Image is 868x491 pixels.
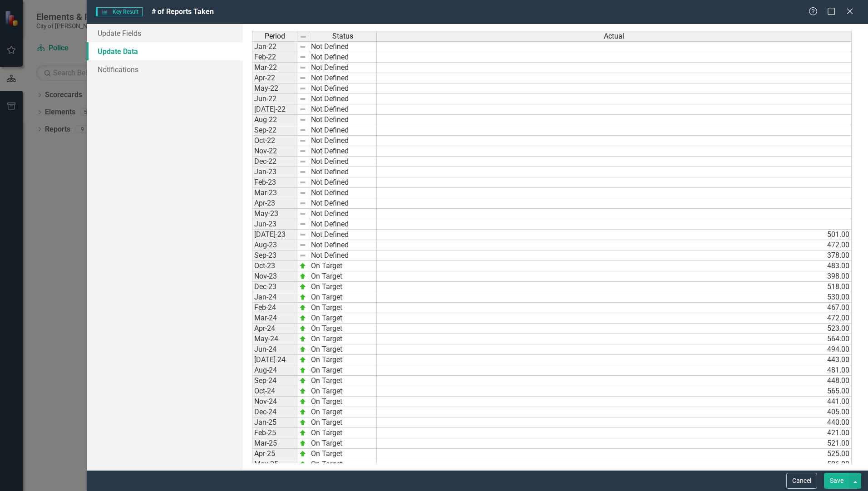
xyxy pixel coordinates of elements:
img: 8DAGhfEEPCf229AAAAAElFTkSuQmCC [299,85,306,92]
td: 467.00 [377,303,852,313]
td: Not Defined [309,240,377,250]
td: May-24 [252,334,297,344]
button: Save [824,473,849,489]
td: Jan-23 [252,167,297,177]
td: Not Defined [309,198,377,209]
img: 8DAGhfEEPCf229AAAAAElFTkSuQmCC [299,95,306,103]
td: Not Defined [309,167,377,177]
td: Dec-22 [252,157,297,167]
td: On Target [309,376,377,386]
td: Jan-24 [252,292,297,303]
td: Not Defined [309,157,377,167]
td: Jun-24 [252,344,297,355]
td: Not Defined [309,52,377,63]
td: 530.00 [377,292,852,303]
img: zOikAAAAAElFTkSuQmCC [299,335,306,343]
td: Dec-24 [252,407,297,417]
td: Feb-25 [252,428,297,438]
td: Feb-23 [252,177,297,188]
img: 8DAGhfEEPCf229AAAAAElFTkSuQmCC [299,106,306,113]
td: Nov-22 [252,146,297,157]
td: On Target [309,344,377,355]
img: 8DAGhfEEPCf229AAAAAElFTkSuQmCC [299,179,306,186]
a: Update Fields [87,24,243,42]
img: 8DAGhfEEPCf229AAAAAElFTkSuQmCC [299,116,306,123]
td: 448.00 [377,376,852,386]
td: On Target [309,334,377,344]
td: Nov-24 [252,397,297,407]
td: May-25 [252,459,297,470]
img: 8DAGhfEEPCf229AAAAAElFTkSuQmCC [299,127,306,134]
td: Mar-22 [252,63,297,73]
td: On Target [309,292,377,303]
td: Sep-24 [252,376,297,386]
img: 8DAGhfEEPCf229AAAAAElFTkSuQmCC [299,210,306,217]
td: Not Defined [309,177,377,188]
td: 564.00 [377,334,852,344]
td: Feb-22 [252,52,297,63]
img: zOikAAAAAElFTkSuQmCC [299,283,306,290]
td: 525.00 [377,449,852,459]
img: zOikAAAAAElFTkSuQmCC [299,346,306,353]
img: zOikAAAAAElFTkSuQmCC [299,388,306,395]
td: Not Defined [309,115,377,125]
td: Apr-24 [252,324,297,334]
td: On Target [309,365,377,376]
td: Dec-23 [252,282,297,292]
img: zOikAAAAAElFTkSuQmCC [299,450,306,457]
td: Not Defined [309,209,377,219]
td: 521.00 [377,438,852,449]
td: Apr-23 [252,198,297,209]
td: 378.00 [377,250,852,261]
img: 8DAGhfEEPCf229AAAAAElFTkSuQmCC [299,147,306,155]
img: 8DAGhfEEPCf229AAAAAElFTkSuQmCC [299,252,306,259]
td: Not Defined [309,104,377,115]
td: 440.00 [377,417,852,428]
img: zOikAAAAAElFTkSuQmCC [299,262,306,270]
td: On Target [309,355,377,365]
td: Aug-23 [252,240,297,250]
img: zOikAAAAAElFTkSuQmCC [299,461,306,468]
img: zOikAAAAAElFTkSuQmCC [299,377,306,384]
img: zOikAAAAAElFTkSuQmCC [299,273,306,280]
td: 398.00 [377,271,852,282]
td: Sep-22 [252,125,297,136]
td: Oct-22 [252,136,297,146]
td: May-23 [252,209,297,219]
td: Aug-22 [252,115,297,125]
td: Apr-22 [252,73,297,83]
img: zOikAAAAAElFTkSuQmCC [299,314,306,322]
td: Not Defined [309,230,377,240]
td: Mar-23 [252,188,297,198]
td: [DATE]-22 [252,104,297,115]
img: 8DAGhfEEPCf229AAAAAElFTkSuQmCC [299,200,306,207]
td: On Target [309,271,377,282]
td: 523.00 [377,324,852,334]
td: May-22 [252,83,297,94]
img: zOikAAAAAElFTkSuQmCC [299,304,306,311]
img: zOikAAAAAElFTkSuQmCC [299,294,306,301]
a: Notifications [87,60,243,79]
td: On Target [309,459,377,470]
td: Not Defined [309,41,377,52]
a: Update Data [87,42,243,60]
td: Jun-23 [252,219,297,230]
span: Actual [604,32,624,40]
td: Mar-25 [252,438,297,449]
td: Jan-22 [252,41,297,52]
td: On Target [309,449,377,459]
td: Not Defined [309,73,377,83]
td: 472.00 [377,240,852,250]
img: zOikAAAAAElFTkSuQmCC [299,398,306,405]
td: 518.00 [377,282,852,292]
img: 8DAGhfEEPCf229AAAAAElFTkSuQmCC [299,64,306,71]
td: 494.00 [377,344,852,355]
td: On Target [309,407,377,417]
td: Not Defined [309,83,377,94]
img: 8DAGhfEEPCf229AAAAAElFTkSuQmCC [299,137,306,144]
img: zOikAAAAAElFTkSuQmCC [299,440,306,447]
img: zOikAAAAAElFTkSuQmCC [299,356,306,363]
img: zOikAAAAAElFTkSuQmCC [299,408,306,416]
td: Not Defined [309,94,377,104]
td: Not Defined [309,63,377,73]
